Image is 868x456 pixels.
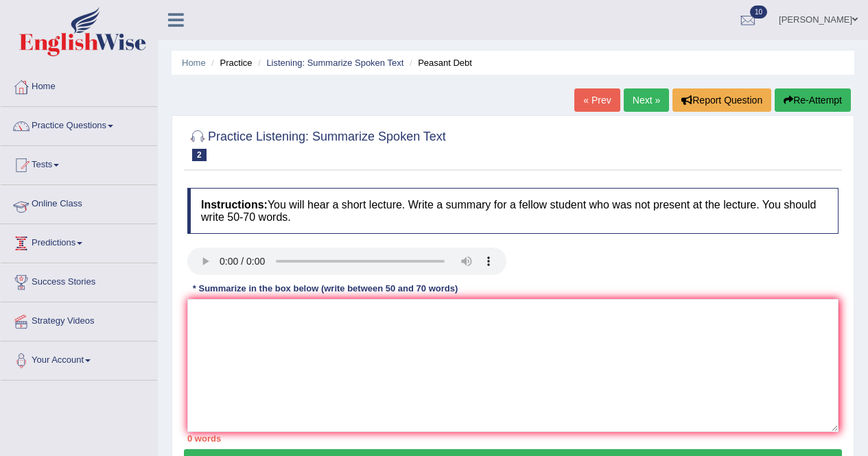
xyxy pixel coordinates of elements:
a: Tests [1,146,157,180]
a: Listening: Summarize Spoken Text [266,58,403,68]
a: Next » [624,88,669,112]
a: Strategy Videos [1,302,157,337]
div: 0 words [187,432,838,445]
span: 10 [750,5,767,19]
div: * Summarize in the box below (write between 50 and 70 words) [187,282,463,295]
h2: Practice Listening: Summarize Spoken Text [187,127,446,161]
a: Home [1,68,157,102]
li: Peasant Debt [406,56,472,69]
a: Your Account [1,341,157,376]
button: Report Question [672,88,771,112]
a: Online Class [1,185,157,219]
a: Predictions [1,224,157,259]
button: Re-Attempt [775,88,851,112]
h4: You will hear a short lecture. Write a summary for a fellow student who was not present at the le... [187,188,838,234]
b: Instructions: [201,199,268,211]
a: Home [182,58,206,68]
a: Success Stories [1,263,157,298]
li: Practice [208,56,252,69]
a: « Prev [574,88,620,112]
span: 2 [192,149,207,161]
a: Practice Questions [1,107,157,141]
